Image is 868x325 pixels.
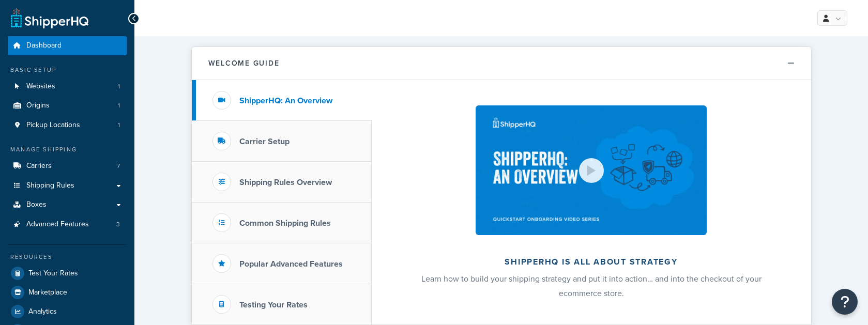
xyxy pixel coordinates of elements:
a: Carriers7 [8,157,127,176]
span: Dashboard [26,41,62,50]
span: Advanced Features [26,220,89,229]
h3: Carrier Setup [239,137,290,146]
a: Pickup Locations1 [8,116,127,135]
span: Marketplace [28,288,67,297]
a: Origins1 [8,96,127,115]
li: Origins [8,96,127,115]
span: Analytics [28,307,57,316]
div: Manage Shipping [8,145,127,154]
h2: Welcome Guide [208,59,280,67]
span: Websites [26,82,55,91]
a: Boxes [8,195,127,214]
h3: Popular Advanced Features [239,259,343,269]
a: Test Your Rates [8,264,127,283]
a: Shipping Rules [8,176,127,195]
span: Learn how to build your shipping strategy and put it into action… and into the checkout of your e... [421,273,762,299]
button: Open Resource Center [832,289,858,315]
h3: Shipping Rules Overview [239,178,332,187]
a: Advanced Features3 [8,215,127,234]
span: Carriers [26,162,52,171]
li: Websites [8,77,127,96]
button: Welcome Guide [192,47,811,80]
a: Analytics [8,302,127,321]
h2: ShipperHQ is all about strategy [399,257,784,267]
span: 3 [116,220,120,229]
h3: Common Shipping Rules [239,219,331,228]
a: Websites1 [8,77,127,96]
li: Carriers [8,157,127,176]
span: 7 [117,162,120,171]
span: 1 [118,82,120,91]
a: Marketplace [8,283,127,302]
span: 1 [118,101,120,110]
li: Pickup Locations [8,116,127,135]
h3: Testing Your Rates [239,300,308,309]
span: Origins [26,101,50,110]
a: Dashboard [8,36,127,55]
img: ShipperHQ is all about strategy [476,105,706,235]
span: Shipping Rules [26,181,74,190]
div: Resources [8,253,127,261]
h3: ShipperHQ: An Overview [239,96,332,105]
li: Advanced Features [8,215,127,234]
span: Pickup Locations [26,121,80,130]
span: 1 [118,121,120,130]
span: Test Your Rates [28,269,78,278]
span: Boxes [26,200,47,209]
div: Basic Setup [8,66,127,74]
